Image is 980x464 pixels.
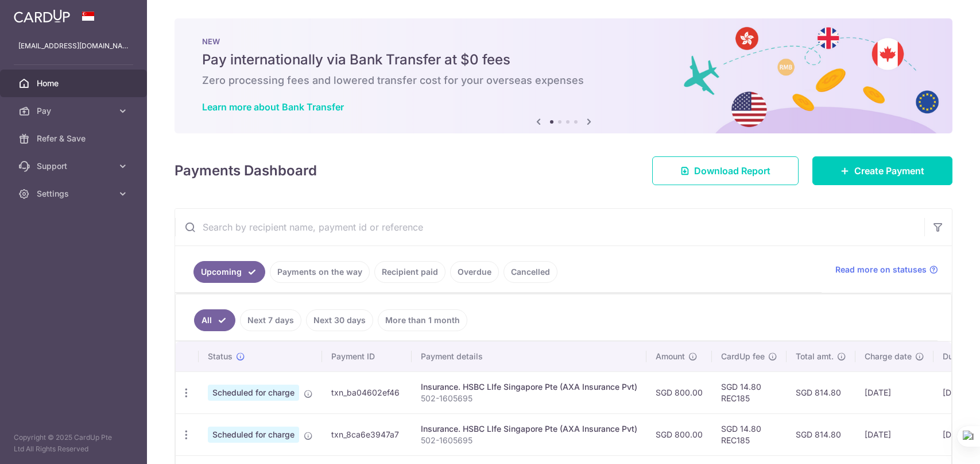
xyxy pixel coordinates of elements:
td: SGD 814.80 [787,371,855,413]
img: CardUp [14,9,70,23]
span: Due date [943,351,977,362]
a: Overdue [450,261,499,283]
input: Search by recipient name, payment id or reference [175,209,924,246]
a: Read more on statuses [835,264,938,275]
a: Cancelled [503,261,557,283]
a: Next 30 days [306,309,373,331]
span: Read more on statuses [835,264,927,275]
td: txn_8ca6e3947a7 [322,413,412,455]
div: Insurance. HSBC LIfe Singapore Pte (AXA Insurance Pvt) [421,423,637,435]
span: Charge date [865,351,912,362]
span: Scheduled for charge [208,385,299,401]
a: Recipient paid [374,261,446,283]
span: Scheduled for charge [208,427,299,443]
img: Bank transfer banner [175,18,952,133]
a: All [194,309,235,331]
p: 502-1605695 [421,435,637,446]
span: Download Report [694,164,770,178]
p: NEW [202,37,925,46]
span: Pay [37,105,113,117]
th: Payment ID [322,342,412,371]
span: Total amt. [796,351,834,362]
h6: Zero processing fees and lowered transfer cost for your overseas expenses [202,74,925,87]
h5: Pay internationally via Bank Transfer at $0 fees [202,51,925,69]
td: SGD 14.80 REC185 [712,371,787,413]
td: SGD 800.00 [646,413,712,455]
span: Amount [656,351,685,362]
td: SGD 814.80 [787,413,855,455]
a: Upcoming [193,261,265,283]
span: CardUp fee [721,351,765,362]
a: Download Report [652,156,799,185]
span: Status [208,351,233,362]
h4: Payments Dashboard [175,160,317,181]
div: Insurance. HSBC LIfe Singapore Pte (AXA Insurance Pvt) [421,381,637,393]
td: [DATE] [855,371,933,413]
span: Support [37,160,113,172]
th: Payment details [412,342,646,371]
a: Payments on the way [270,261,370,283]
span: Settings [37,188,113,200]
a: More than 1 month [378,309,467,331]
span: Refer & Save [37,133,113,144]
a: Learn more about Bank Transfer [202,101,344,113]
span: Home [37,78,113,89]
p: 502-1605695 [421,393,637,404]
td: SGD 14.80 REC185 [712,413,787,455]
p: [EMAIL_ADDRESS][DOMAIN_NAME] [18,40,129,52]
td: txn_ba04602ef46 [322,371,412,413]
td: SGD 800.00 [646,371,712,413]
a: Create Payment [812,156,952,185]
span: Create Payment [854,164,924,178]
td: [DATE] [855,413,933,455]
a: Next 7 days [240,309,301,331]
